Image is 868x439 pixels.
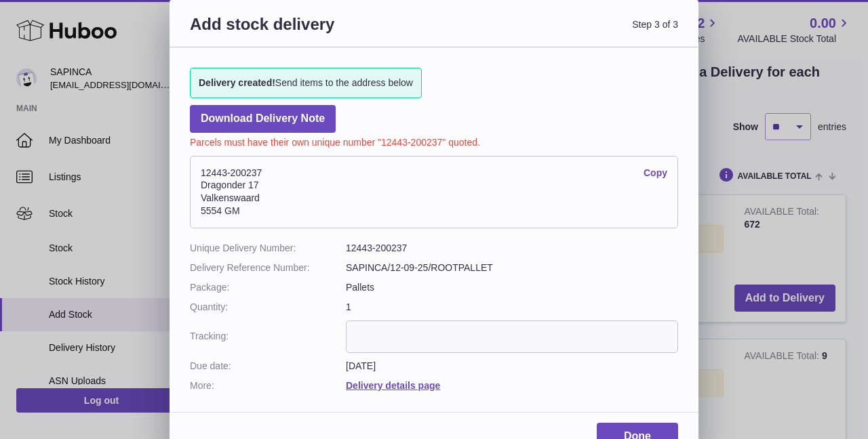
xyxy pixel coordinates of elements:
[644,167,667,180] a: Copy
[190,262,346,274] dt: Delivery Reference Number:
[190,360,346,373] dt: Due date:
[190,379,346,392] dt: More:
[190,14,434,51] h3: Add stock delivery
[199,77,413,89] span: Send items to the address below
[190,281,346,294] dt: Package:
[190,105,336,133] a: Download Delivery Note
[190,301,346,314] dt: Quantity:
[434,14,678,51] span: Step 3 of 3
[346,242,678,255] dd: 12443-200237
[346,380,440,391] a: Delivery details page
[346,360,678,373] dd: [DATE]
[190,156,678,229] address: 12443-200237 Dragonder 17 Valkenswaard 5554 GM
[346,301,678,314] dd: 1
[199,77,275,88] strong: Delivery created!
[346,262,678,274] dd: SAPINCA/12-09-25/ROOTPALLET
[190,320,346,353] dt: Tracking:
[190,242,346,255] dt: Unique Delivery Number:
[190,133,678,149] p: Parcels must have their own unique number "12443-200237" quoted.
[346,281,678,294] dd: Pallets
